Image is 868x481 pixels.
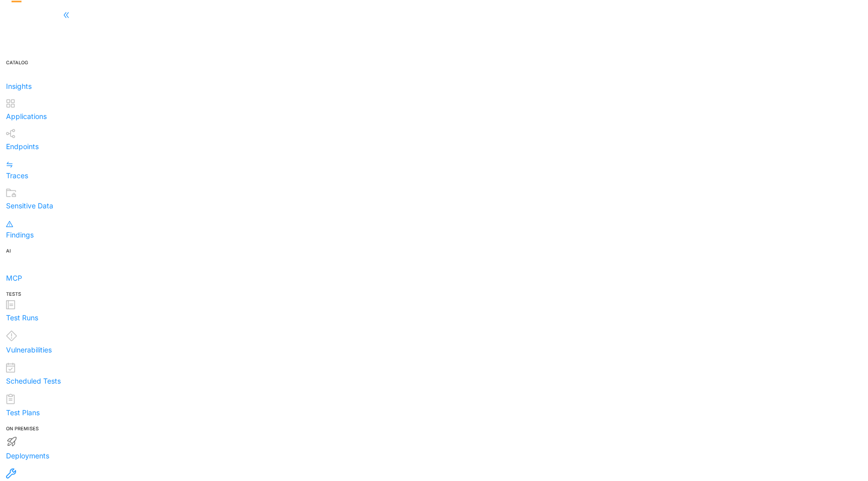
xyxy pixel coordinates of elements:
p: Scheduled Tests [6,376,862,387]
p: Test Plans [6,407,862,418]
a: Test Runs [6,300,862,323]
a: Findings [6,218,862,240]
a: Scheduled Tests [6,363,862,387]
a: Deployments [6,435,862,461]
a: Endpoints [6,129,862,152]
span: warning [6,220,13,227]
p: Test Runs [6,312,862,323]
a: Insights [6,69,862,92]
h6: CATALOG [6,59,862,67]
a: Vulnerabilities [6,330,862,355]
p: MCP [6,273,862,284]
span: double-left [63,12,70,20]
p: Applications [6,111,862,122]
p: Endpoints [6,141,862,152]
a: Applications [6,99,862,122]
p: Deployments [6,450,862,461]
h6: TESTS [6,291,862,298]
a: Test Plans [6,394,862,418]
a: Traces [6,159,862,181]
p: Insights [6,81,862,92]
p: Traces [6,170,862,181]
h6: ON PREMISES [6,425,862,433]
span: swap [6,161,13,168]
a: Sensitive Data [6,188,862,211]
p: Sensitive Data [6,200,862,211]
p: Findings [6,229,862,240]
p: Vulnerabilities [6,344,862,355]
a: MCP [6,258,862,284]
button: double-left [55,7,78,23]
h6: AI [6,248,862,255]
